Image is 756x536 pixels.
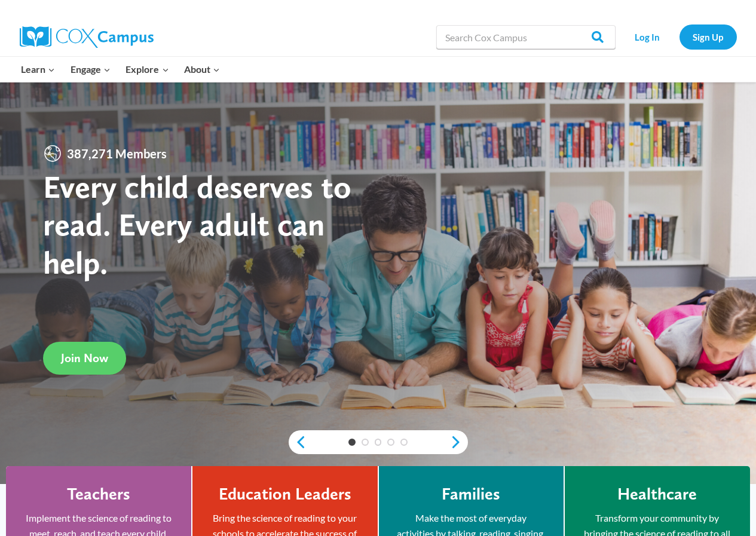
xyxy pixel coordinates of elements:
a: 2 [362,439,369,446]
a: Sign Up [680,24,737,49]
span: 387,271 Members [62,144,172,163]
span: Engage [71,62,111,77]
span: Explore [126,62,169,77]
a: 3 [375,439,382,446]
span: Learn [21,62,55,77]
h4: Families [442,484,500,504]
a: 5 [400,439,408,446]
div: content slider buttons [289,430,468,454]
a: next [450,435,468,449]
strong: Every child deserves to read. Every adult can help. [43,167,351,281]
a: previous [289,435,307,449]
h4: Teachers [67,484,130,504]
h4: Healthcare [617,484,697,504]
input: Search Cox Campus [436,25,616,49]
a: Log In [622,24,674,49]
a: Join Now [43,342,126,375]
span: About [184,62,220,77]
nav: Secondary Navigation [622,24,737,49]
a: 4 [387,439,394,446]
h4: Education Leaders [219,484,351,504]
span: Join Now [61,351,108,365]
nav: Primary Navigation [14,57,228,82]
img: Cox Campus [20,26,154,48]
a: 1 [348,439,356,446]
